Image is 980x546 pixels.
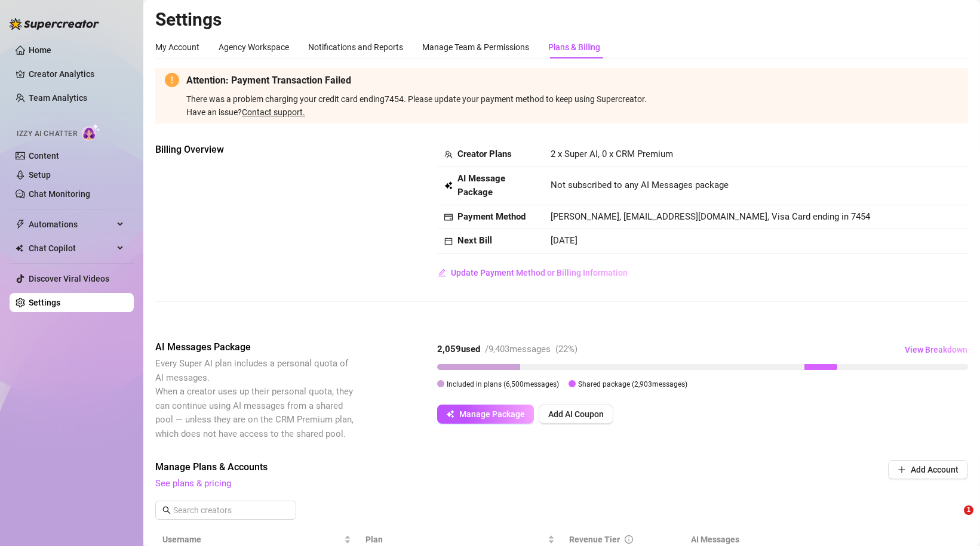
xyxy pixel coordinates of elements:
button: Update Payment Method or Billing Information [437,263,628,282]
span: / 9,403 messages [485,344,551,354]
span: Billing Overview [155,143,356,157]
button: View Breakdown [904,340,968,359]
span: 2 x Super AI, 0 x CRM Premium [551,149,673,159]
strong: AI Message Package [457,173,505,198]
strong: Next Bill [457,235,492,246]
span: Manage Package [459,409,525,419]
span: [DATE] [551,235,577,246]
span: Username [162,533,342,546]
button: Add AI Coupon [539,405,613,424]
button: Add Account [888,460,968,479]
a: Contact support. [242,107,305,117]
h2: Settings [155,8,968,31]
span: info-circle [625,535,633,544]
span: plus [898,465,906,474]
span: ( 22 %) [555,344,577,354]
span: calendar [444,237,453,245]
button: Manage Package [437,405,534,424]
img: AI Chatter [82,124,100,141]
a: Creator Analytics [29,64,124,84]
div: Plans & Billing [548,41,600,54]
span: View Breakdown [905,345,967,354]
span: team [444,150,453,159]
a: Home [29,45,51,55]
strong: 2,059 used [437,344,480,354]
div: Manage Team & Permissions [422,41,529,54]
span: Included in plans ( 6,500 messages) [447,380,559,388]
a: See plans & pricing [155,478,231,489]
span: Izzy AI Chatter [17,128,77,140]
input: Search creators [173,504,279,517]
span: Manage Plans & Accounts [155,460,807,474]
a: Content [29,151,59,161]
span: thunderbolt [16,220,25,229]
img: Chat Copilot [16,244,23,252]
span: There was a problem charging your credit card ending 7454 . Please update your payment method to ... [186,94,959,119]
strong: Creator Plans [457,149,512,159]
img: logo-BBDzfeDw.svg [10,18,99,30]
span: Shared package ( 2,903 messages) [578,380,687,388]
a: Settings [29,298,60,307]
div: Have an issue? [186,106,959,119]
span: Revenue Tier [569,535,620,544]
span: Plan [365,533,545,546]
a: Chat Monitoring [29,189,90,199]
span: Add Account [911,465,959,474]
a: Discover Viral Videos [29,274,109,283]
strong: Attention: Payment Transaction Failed [186,75,351,86]
span: Update Payment Method or Billing Information [451,268,628,277]
span: [PERSON_NAME], [EMAIL_ADDRESS][DOMAIN_NAME], Visa Card ending in 7454 [551,211,870,222]
a: Setup [29,170,51,180]
span: Chat Copilot [29,239,113,258]
span: exclamation-circle [165,73,179,87]
div: My Account [155,41,199,54]
span: search [162,506,171,514]
span: credit-card [444,213,453,221]
span: Not subscribed to any AI Messages package [551,178,729,193]
div: Notifications and Reports [308,41,403,54]
span: AI Messages Package [155,340,356,354]
strong: Payment Method [457,211,526,222]
span: 1 [964,505,973,515]
div: Agency Workspace [219,41,289,54]
span: Every Super AI plan includes a personal quota of AI messages. When a creator uses up their person... [155,358,354,439]
span: edit [438,269,446,277]
iframe: Intercom live chat [939,505,968,534]
a: Team Analytics [29,93,87,103]
span: Add AI Coupon [548,409,604,419]
span: Automations [29,215,113,234]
